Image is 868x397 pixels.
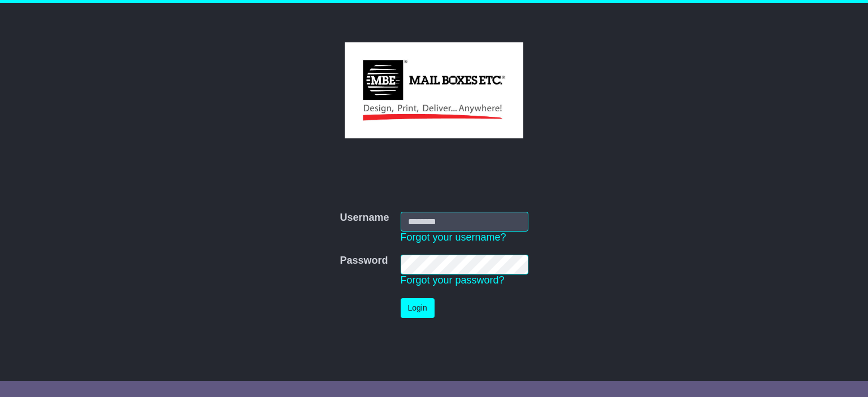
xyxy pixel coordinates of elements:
a: Forgot your username? [401,232,506,243]
button: Login [401,298,435,318]
label: Username [340,212,389,224]
a: Forgot your password? [401,274,505,286]
img: MBE Victoria Pty Ltd [345,42,523,138]
label: Password [340,255,388,267]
